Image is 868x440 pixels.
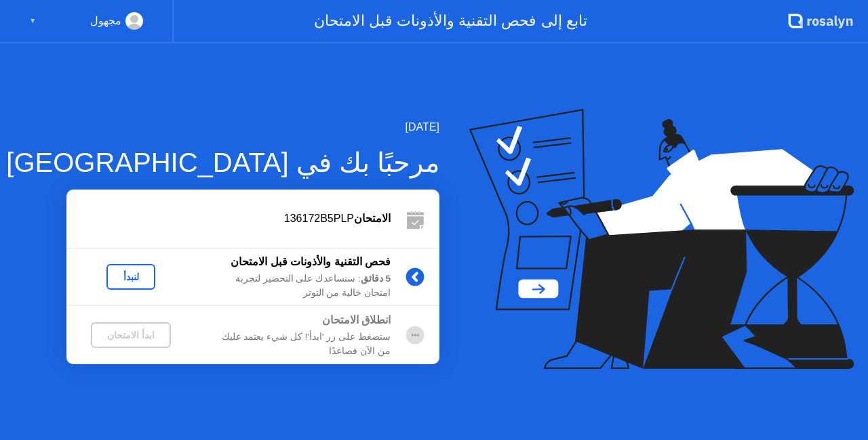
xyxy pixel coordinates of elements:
div: ▼ [29,12,36,30]
b: فحص التقنية والأذونات قبل الامتحان [231,256,391,267]
div: [DATE] [6,119,439,135]
b: الامتحان [354,213,391,224]
div: : سنساعدك على التحضير لتجربة امتحان خالية من التوتر [195,272,391,300]
div: مجهول [90,12,121,30]
div: 136172B5PLP [66,211,391,227]
b: 5 دقائق [361,273,391,284]
button: ابدأ الامتحان [91,322,171,348]
div: ستضغط على زر 'ابدأ'! كل شيء يعتمد عليك من الآن فصاعدًا [195,330,391,358]
b: انطلاق الامتحان [322,314,391,326]
div: لنبدأ [112,271,150,282]
div: ابدأ الامتحان [96,330,165,340]
button: لنبدأ [106,264,155,290]
div: مرحبًا بك في [GEOGRAPHIC_DATA] [6,142,439,183]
